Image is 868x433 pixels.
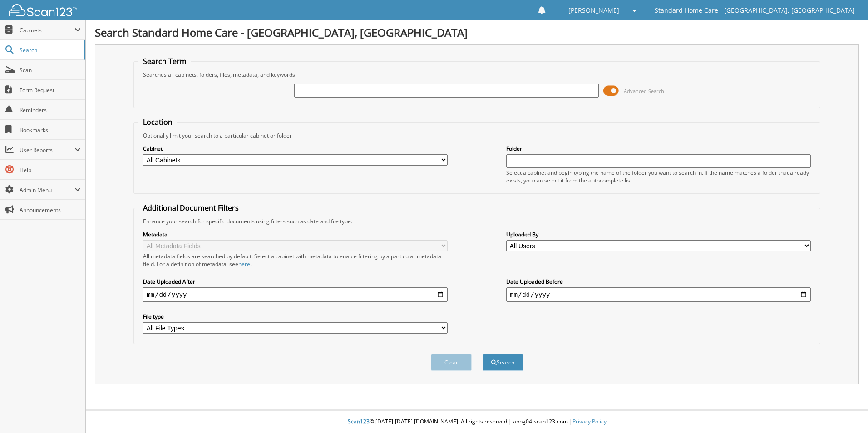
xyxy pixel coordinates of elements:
iframe: Chat Widget [823,389,868,433]
legend: Location [138,117,177,127]
div: Enhance your search for specific documents using filters such as date and file type. [138,217,815,225]
div: © [DATE]-[DATE] [DOMAIN_NAME]. All rights reserved | appg04-scan123-com | [86,411,868,433]
a: here [238,260,250,268]
button: Clear [431,354,472,371]
label: Uploaded By [506,231,811,238]
label: File type [143,313,448,320]
span: [PERSON_NAME] [568,8,619,13]
h1: Search Standard Home Care - [GEOGRAPHIC_DATA], [GEOGRAPHIC_DATA] [95,25,859,40]
label: Date Uploaded Before [506,278,811,285]
span: Reminders [20,106,81,114]
legend: Search Term [138,56,191,66]
label: Cabinet [143,145,448,153]
img: scan123-logo-white.svg [9,4,77,16]
span: Standard Home Care - [GEOGRAPHIC_DATA], [GEOGRAPHIC_DATA] [655,8,855,13]
span: Scan123 [348,418,370,425]
label: Folder [506,145,811,153]
span: Cabinets [20,26,74,34]
div: Searches all cabinets, folders, files, metadata, and keywords [138,71,815,79]
span: Advanced Search [624,88,664,94]
span: Admin Menu [20,186,74,194]
label: Metadata [143,231,448,238]
span: Announcements [20,206,81,214]
a: Privacy Policy [572,418,607,425]
div: All metadata fields are searched by default. Select a cabinet with metadata to enable filtering b... [143,252,448,268]
input: start [143,287,448,302]
div: Optionally limit your search to a particular cabinet or folder [138,132,815,139]
legend: Additional Document Filters [138,203,243,213]
span: Bookmarks [20,126,81,134]
button: Search [483,354,523,371]
span: Help [20,166,81,174]
span: User Reports [20,146,74,154]
input: end [506,287,811,302]
label: Date Uploaded After [143,278,448,285]
span: Search [20,46,79,54]
span: Scan [20,66,81,74]
span: Form Request [20,86,81,94]
div: Select a cabinet and begin typing the name of the folder you want to search in. If the name match... [506,169,811,184]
